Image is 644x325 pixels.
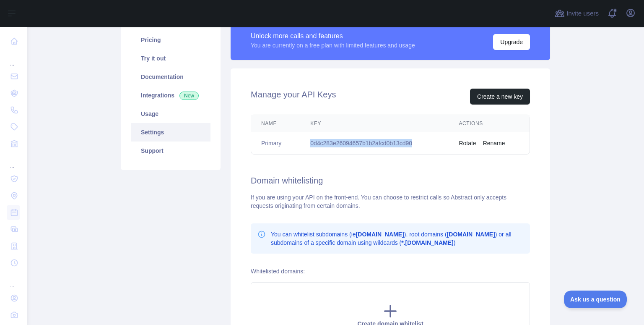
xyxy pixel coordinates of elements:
div: You are currently on a free plan with limited features and usage [251,41,415,50]
th: Key [300,115,449,132]
div: ... [7,50,20,67]
span: New [179,92,199,100]
h2: Manage your API Keys [251,89,336,105]
button: Rotate [459,139,476,147]
button: Create a new key [470,89,530,105]
b: [DOMAIN_NAME] [447,231,495,238]
button: Invite users [553,7,600,20]
a: Settings [131,123,210,142]
b: [DOMAIN_NAME] [356,231,404,238]
button: Rename [483,139,505,147]
div: If you are using your API on the front-end. You can choose to restrict calls so Abstract only acc... [251,193,530,210]
div: Unlock more calls and features [251,31,415,41]
label: Whitelisted domains: [251,268,305,275]
div: ... [7,153,20,170]
iframe: Toggle Customer Support [564,291,627,308]
td: Primary [251,132,300,155]
td: 0d4c283e26094657b1b2afcd0b13cd90 [300,132,449,155]
a: Pricing [131,31,210,49]
a: Documentation [131,68,210,86]
div: ... [7,272,20,289]
button: Upgrade [493,34,530,50]
p: You can whitelist subdomains (ie ), root domains ( ) or all subdomains of a specific domain using... [271,230,523,247]
span: Invite users [566,9,599,18]
th: Name [251,115,300,132]
a: Try it out [131,49,210,68]
th: Actions [449,115,530,132]
h2: Domain whitelisting [251,175,530,186]
a: Usage [131,105,210,123]
a: Support [131,142,210,160]
b: *.[DOMAIN_NAME] [401,239,453,246]
a: Integrations New [131,86,210,105]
